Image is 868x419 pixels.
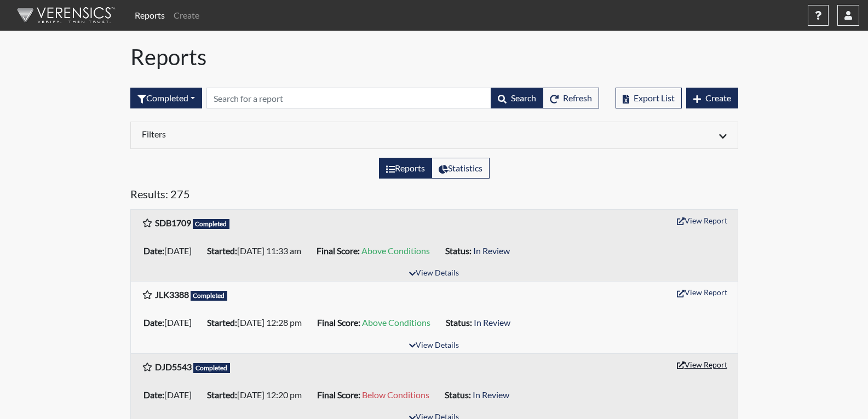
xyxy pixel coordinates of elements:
b: SDB1709 [155,217,191,228]
button: View Report [672,212,732,229]
button: View Details [404,338,464,353]
span: Above Conditions [361,245,430,256]
label: View statistics about completed interviews [432,158,490,179]
button: Refresh [543,88,599,108]
button: Export List [616,88,682,108]
span: Search [511,93,536,103]
h5: Results: 275 [130,187,738,205]
span: Completed [193,363,231,373]
b: Status: [445,245,472,256]
li: [DATE] [139,242,203,260]
button: View Details [404,266,464,281]
span: Refresh [563,93,592,103]
span: In Review [474,317,510,328]
h6: Filters [142,129,426,139]
span: Completed [191,291,228,301]
b: Started: [207,317,237,328]
b: Date: [143,317,164,328]
span: In Review [473,245,510,256]
button: View Report [672,284,732,301]
span: Export List [634,93,675,103]
span: Above Conditions [362,317,430,328]
input: Search by Registration ID, Interview Number, or Investigation Name. [206,88,491,108]
button: Create [686,88,738,108]
b: Started: [207,389,237,400]
b: Date: [143,245,164,256]
h1: Reports [130,44,738,70]
b: Started: [207,245,237,256]
span: Below Conditions [362,389,429,400]
button: Search [491,88,543,108]
a: Create [169,4,204,26]
span: Completed [193,219,230,229]
b: JLK3388 [155,289,189,300]
button: View Report [672,356,732,373]
a: Reports [130,4,169,26]
b: Status: [446,317,472,328]
li: [DATE] 11:33 am [203,242,312,260]
li: [DATE] [139,314,203,331]
b: Final Score: [317,245,360,256]
b: Final Score: [317,389,360,400]
label: View the list of reports [379,158,432,179]
div: Click to expand/collapse filters [134,129,735,142]
b: DJD5543 [155,361,192,372]
b: Status: [445,389,471,400]
li: [DATE] 12:28 pm [203,314,313,331]
span: In Review [473,389,509,400]
span: Create [705,93,731,103]
b: Final Score: [317,317,360,328]
li: [DATE] 12:20 pm [203,386,313,404]
button: Completed [130,88,202,108]
div: Filter by interview status [130,88,202,108]
b: Date: [143,389,164,400]
li: [DATE] [139,386,203,404]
